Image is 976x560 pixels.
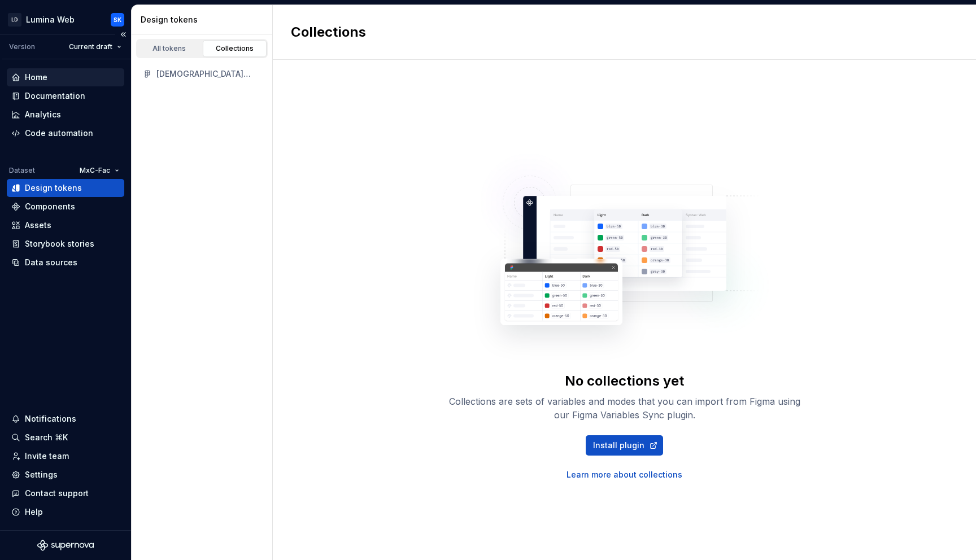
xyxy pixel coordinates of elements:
a: Assets [7,216,124,234]
a: Settings [7,466,124,484]
button: Help [7,503,124,521]
div: Help [25,506,43,518]
svg: Supernova Logo [37,540,94,551]
span: MxC-Fac [80,166,110,175]
a: Storybook stories [7,235,124,253]
div: Collections are sets of variables and modes that you can import from Figma using our Figma Variab... [444,395,805,422]
button: Contact support [7,484,124,502]
div: Storybook stories [25,238,94,250]
div: Components [25,201,75,212]
a: Code automation [7,124,124,142]
div: Collections [207,44,263,53]
button: Collapse sidebar [115,27,131,42]
a: Components [7,198,124,216]
a: Design tokens [7,179,124,197]
div: Code automation [25,128,93,139]
button: Search ⌘K [7,428,124,447]
div: LD [8,13,21,27]
div: Contact support [25,488,89,499]
button: MxC-Fac [75,163,124,178]
span: Current draft [69,42,112,51]
div: [DEMOGRAPHIC_DATA] Web Tokens [156,68,261,80]
div: Assets [25,220,51,231]
div: Version [9,42,35,51]
div: Settings [25,469,58,480]
div: Notifications [25,413,76,425]
a: Documentation [7,87,124,105]
h2: Collections [291,23,366,41]
a: Invite team [7,447,124,465]
div: Search ⌘K [25,432,68,443]
a: Learn more about collections [567,469,682,480]
div: Analytics [25,109,61,120]
button: LDLumina WebSK [2,7,129,32]
a: Home [7,68,124,86]
div: Design tokens [141,14,268,25]
button: Notifications [7,410,124,428]
a: Install plugin [586,435,663,456]
div: Design tokens [25,182,82,194]
div: Dataset [9,166,35,175]
div: Data sources [25,257,77,268]
div: SK [114,15,121,24]
div: Lumina Web [26,14,75,25]
div: Home [25,72,47,83]
a: Data sources [7,253,124,272]
div: No collections yet [565,372,684,390]
div: Documentation [25,90,85,102]
button: Current draft [64,39,127,55]
span: Install plugin [593,440,644,451]
a: Analytics [7,106,124,124]
div: Invite team [25,450,69,462]
div: All tokens [141,44,198,53]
